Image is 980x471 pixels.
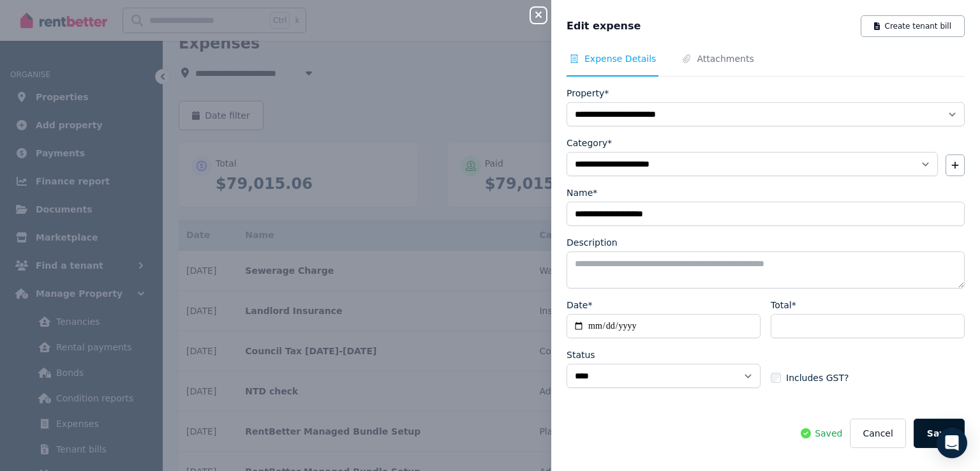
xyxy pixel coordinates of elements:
[771,299,796,311] label: Total*
[771,373,781,383] input: Includes GST?
[567,299,592,311] label: Date*
[815,427,842,440] span: Saved
[697,52,754,65] span: Attachments
[567,19,641,34] span: Edit expense
[567,348,595,361] label: Status
[567,186,597,199] label: Name*
[567,52,965,77] nav: Tabs
[850,419,905,448] button: Cancel
[567,137,612,149] label: Category*
[937,428,967,458] div: Open Intercom Messenger
[567,236,618,249] label: Description
[914,419,965,448] button: Save
[567,87,609,100] label: Property*
[584,52,656,65] span: Expense Details
[861,15,965,37] button: Create tenant bill
[786,371,849,384] span: Includes GST?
